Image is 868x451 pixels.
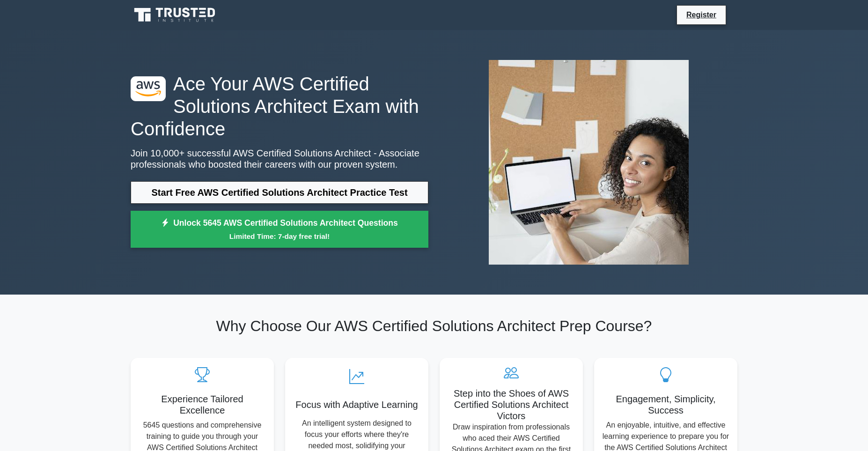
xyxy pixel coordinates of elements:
[131,148,428,170] p: Join 10,000+ successful AWS Certified Solutions Architect - Associate professionals who boosted t...
[131,73,428,140] h1: Ace Your AWS Certified Solutions Architect Exam with Confidence
[602,393,730,416] h5: Engagement, Simplicity, Success
[138,393,266,416] h5: Experience Tailored Excellence
[681,9,722,21] a: Register
[447,388,575,421] h5: Step into the Shoes of AWS Certified Solutions Architect Victors
[293,399,421,410] h5: Focus with Adaptive Learning
[142,231,417,242] small: Limited Time: 7-day free trial!
[131,317,737,335] h2: Why Choose Our AWS Certified Solutions Architect Prep Course?
[131,211,428,248] a: Unlock 5645 AWS Certified Solutions Architect QuestionsLimited Time: 7-day free trial!
[131,181,428,204] a: Start Free AWS Certified Solutions Architect Practice Test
